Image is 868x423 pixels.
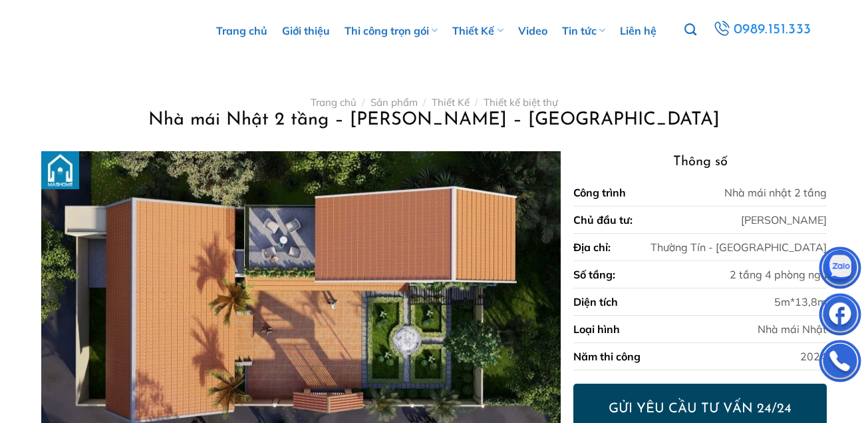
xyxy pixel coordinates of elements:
h1: Nhà mái Nhật 2 tầng – [PERSON_NAME] – [GEOGRAPHIC_DATA] [57,109,811,132]
div: Nhà mái nhật 2 tầng [724,185,827,201]
div: Năm thi công [573,348,641,364]
img: Facebook [820,296,860,336]
span: / [423,96,426,109]
span: 0989.151.333 [734,19,811,41]
a: Thiết kế biệt thự [484,96,558,109]
div: Công trình [573,185,626,201]
span: / [475,96,478,109]
div: 5m*13,8m [774,294,827,310]
div: Loại hình [573,321,620,337]
a: Sản phẩm [370,96,418,109]
div: Số tầng: [573,266,615,282]
img: M.A.S HOME – Tổng Thầu Thiết Kế Và Xây Nhà Trọn Gói [55,10,168,50]
a: Thiết Kế [432,96,470,109]
img: Phone [820,343,860,383]
div: Diện tích [573,294,618,310]
div: Địa chỉ: [573,239,611,255]
a: 0989.151.333 [711,18,813,42]
span: / [362,96,364,109]
div: Thường Tín - [GEOGRAPHIC_DATA] [651,239,827,255]
div: 2024 [800,348,827,364]
div: Chủ đầu tư: [573,212,633,228]
a: Trang chủ [311,96,357,109]
div: [PERSON_NAME] [741,212,827,228]
a: Tìm kiếm [684,16,696,44]
h2: GỬI YÊU CẦU TƯ VẤN 24/24 [590,400,809,418]
div: Nhà mái Nhật [758,321,827,337]
div: 2 tầng 4 phòng ngủ [730,266,827,282]
h3: Thông số [573,151,826,173]
img: Zalo [820,250,860,290]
